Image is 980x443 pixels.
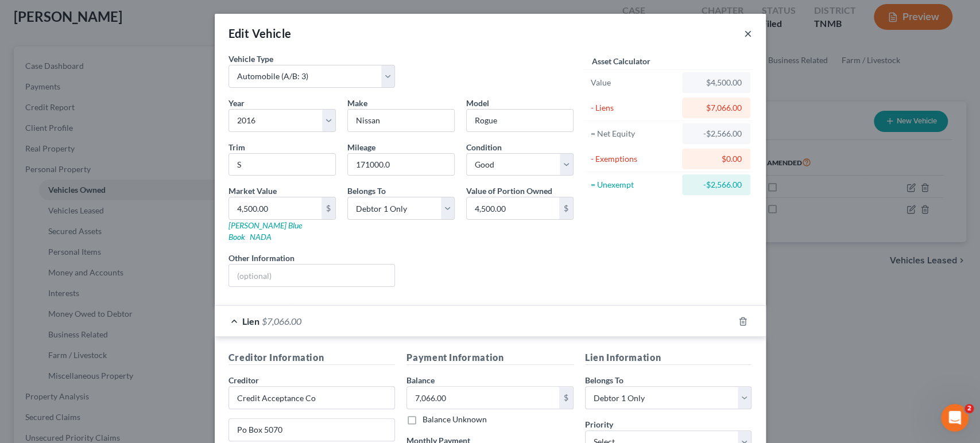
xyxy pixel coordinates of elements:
div: $ [321,197,335,219]
label: Balance Unknown [423,414,487,425]
div: -$2,566.00 [691,179,741,191]
div: = Net Equity [591,128,677,139]
div: $4,500.00 [691,77,741,88]
label: Model [466,97,489,109]
label: Asset Calculator [592,55,650,67]
span: Belongs To [347,186,386,196]
span: Lien [242,316,259,327]
label: Condition [466,141,502,153]
div: Edit Vehicle [228,25,292,41]
input: ex. LS, LT, etc [229,154,335,176]
label: Value of Portion Owned [466,185,552,197]
input: 0.00 [467,197,559,219]
input: Enter address... [229,419,395,441]
div: -$2,566.00 [691,128,741,139]
div: = Unexempt [591,179,677,191]
input: ex. Nissan [348,110,454,131]
label: Balance [406,374,435,386]
span: Creditor [228,375,259,385]
div: $ [559,387,573,409]
button: × [744,26,752,40]
label: Trim [228,141,245,153]
label: Year [228,97,245,109]
span: Make [347,98,367,108]
div: $ [559,197,573,219]
div: $0.00 [691,153,741,165]
label: Vehicle Type [228,53,273,65]
h5: Lien Information [585,351,752,365]
input: 0.00 [229,197,321,219]
input: -- [348,154,454,176]
h5: Creditor Information [228,351,396,365]
div: - Exemptions [591,153,677,165]
label: Market Value [228,185,277,197]
label: Other Information [228,252,295,264]
a: [PERSON_NAME] Blue Book [228,220,302,242]
div: $7,066.00 [691,102,741,114]
iframe: Intercom live chat [941,404,969,432]
span: Priority [585,419,613,429]
div: Value [591,77,677,88]
span: 2 [964,404,974,413]
label: Mileage [347,141,375,153]
input: (optional) [229,265,395,286]
div: - Liens [591,102,677,114]
span: $7,066.00 [262,316,301,327]
h5: Payment Information [406,351,574,365]
input: 0.00 [407,387,559,409]
input: ex. Altima [467,110,573,131]
span: Belongs To [585,375,623,385]
input: Search creditor by name... [228,386,396,409]
a: NADA [250,232,272,242]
